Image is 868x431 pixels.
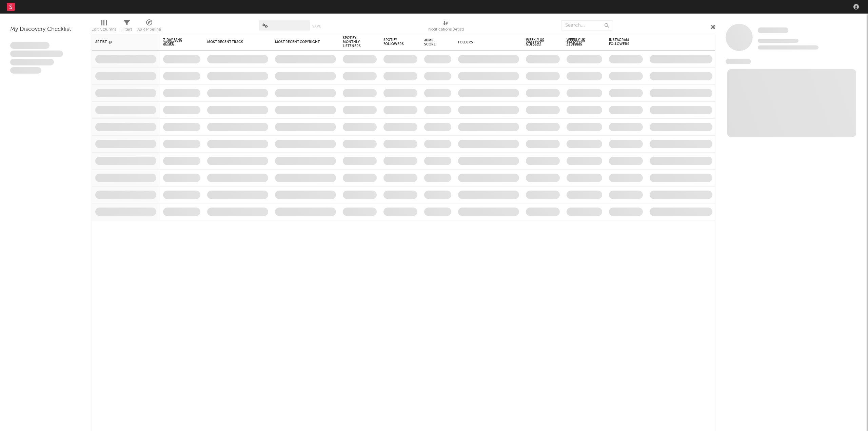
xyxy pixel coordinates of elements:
div: Instagram Followers [609,38,633,46]
div: My Discovery Checklist [10,25,81,34]
div: Filters [121,25,132,34]
div: Edit Columns [92,25,116,34]
div: Filters [121,17,132,37]
a: Some Artist [758,27,788,34]
span: Aliquam viverra [10,67,41,74]
div: Jump Score [424,38,441,46]
div: Edit Columns [92,17,116,37]
button: Save [312,24,321,28]
span: Lorem ipsum dolor [10,42,50,49]
span: Weekly UK Streams [567,38,592,46]
div: Most Recent Track [207,40,258,44]
span: Tracking Since: [DATE] [758,39,798,43]
span: Integer aliquet in purus et [10,51,63,57]
div: Spotify Monthly Listeners [343,36,367,48]
div: Notifications (Artist) [428,17,464,37]
span: 7-Day Fans Added [163,38,190,46]
span: News Feed [726,59,751,64]
span: Praesent ac interdum [10,59,54,65]
div: Spotify Followers [383,38,407,46]
input: Search... [561,20,612,31]
span: Some Artist [758,27,788,33]
span: 0 fans last week [758,45,818,50]
div: A&R Pipeline [137,17,161,37]
span: Weekly US Streams [526,38,550,46]
div: Artist [95,40,146,44]
div: Folders [458,40,509,44]
div: Notifications (Artist) [428,25,464,34]
div: Most Recent Copyright [275,40,326,44]
div: A&R Pipeline [137,25,161,34]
